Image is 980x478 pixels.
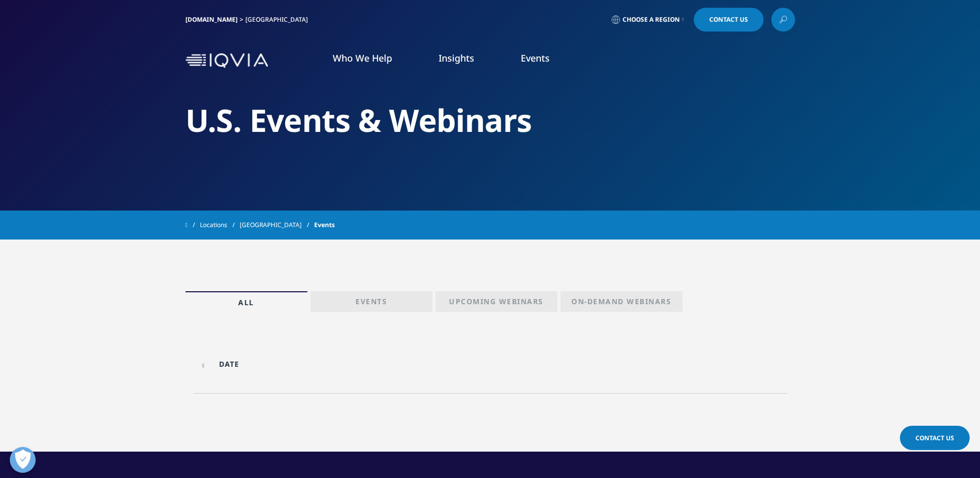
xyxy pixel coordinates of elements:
[521,52,550,64] a: Events
[355,296,387,311] p: Events
[623,16,680,24] span: Choose a Region
[198,352,337,376] input: DATE
[238,297,254,312] p: All
[272,36,795,85] nav: Primary
[200,216,240,234] a: Locations
[571,296,671,311] p: On-Demand Webinars
[561,291,682,312] a: On-Demand Webinars
[333,52,392,64] a: Who We Help
[240,216,314,234] a: [GEOGRAPHIC_DATA]
[185,101,795,140] h2: U.S. Events & Webinars
[10,447,36,473] button: Open Preferences
[245,16,312,24] div: [GEOGRAPHIC_DATA]
[915,434,954,442] span: Contact Us
[900,426,970,450] a: Contact Us
[449,296,543,311] p: Upcoming Webinars
[314,216,335,234] span: Events
[439,52,474,64] a: Insights
[185,291,307,312] a: All
[185,53,268,68] img: IQVIA Healthcare Information Technology and Pharma Clinical Research Company
[185,15,238,24] a: [DOMAIN_NAME]
[435,291,557,312] a: Upcoming Webinars
[310,291,432,312] a: Events
[709,17,748,23] span: Contact Us
[694,8,764,32] a: Contact Us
